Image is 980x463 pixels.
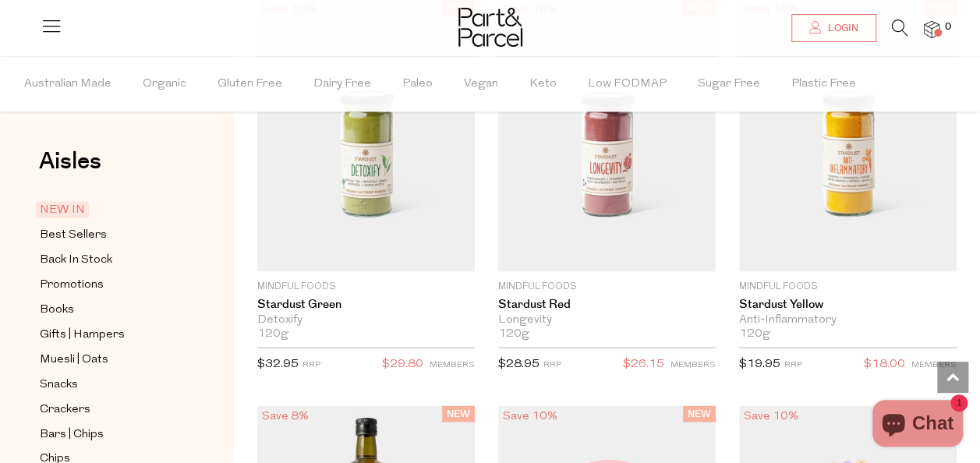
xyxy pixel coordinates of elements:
[218,57,282,111] span: Gluten Free
[257,297,475,311] a: Stardust Green
[683,405,716,422] span: NEW
[24,57,111,111] span: Australian Made
[739,279,957,293] p: Mindful Foods
[941,20,955,34] span: 0
[313,57,371,111] span: Dairy Free
[39,144,101,178] span: Aisles
[40,324,182,344] a: Gifts | Hampers
[40,300,74,319] span: Books
[784,360,802,369] small: RRP
[498,297,716,311] a: Stardust Red
[498,358,540,369] span: $28.95
[498,405,562,426] div: Save 10%
[40,249,182,269] a: Back In Stock
[40,425,104,444] span: Bars | Chips
[40,374,182,394] a: Snacks
[40,299,182,319] a: Books
[257,279,475,293] p: Mindful Foods
[791,57,856,111] span: Plastic Free
[588,57,667,111] span: Low FODMAP
[143,57,186,111] span: Organic
[257,405,313,426] div: Save 8%
[402,57,433,111] span: Paleo
[791,14,876,42] a: Login
[739,405,803,426] div: Save 10%
[698,57,760,111] span: Sugar Free
[824,22,858,35] span: Login
[40,350,108,369] span: Muesli | Oats
[442,405,475,422] span: NEW
[458,8,522,47] img: Part&Parcel
[464,57,498,111] span: Vegan
[529,57,557,111] span: Keto
[36,201,89,217] span: NEW IN
[543,360,561,369] small: RRP
[40,274,182,294] a: Promotions
[498,327,529,341] span: 120g
[257,327,288,341] span: 120g
[864,354,905,374] span: $18.00
[498,279,716,293] p: Mindful Foods
[40,275,104,294] span: Promotions
[739,297,957,311] a: Stardust Yellow
[40,225,107,244] span: Best Sellers
[670,360,716,369] small: MEMBERS
[739,327,770,341] span: 120g
[302,360,320,369] small: RRP
[40,349,182,369] a: Muesli | Oats
[868,400,968,451] inbox-online-store-chat: Shopify online store chat
[40,400,90,419] span: Crackers
[911,360,957,369] small: MEMBERS
[40,375,78,394] span: Snacks
[924,21,939,37] a: 0
[257,313,475,327] div: Detoxify
[382,354,423,374] span: $29.80
[430,360,475,369] small: MEMBERS
[40,399,182,419] a: Crackers
[40,424,182,444] a: Bars | Chips
[739,313,957,327] div: Anti-Inflammatory
[40,224,182,244] a: Best Sellers
[40,200,182,219] a: NEW IN
[39,150,101,189] a: Aisles
[40,250,112,269] span: Back In Stock
[623,354,664,374] span: $26.15
[498,313,716,327] div: Longevity
[257,358,299,369] span: $32.95
[40,325,125,344] span: Gifts | Hampers
[739,358,780,369] span: $19.95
